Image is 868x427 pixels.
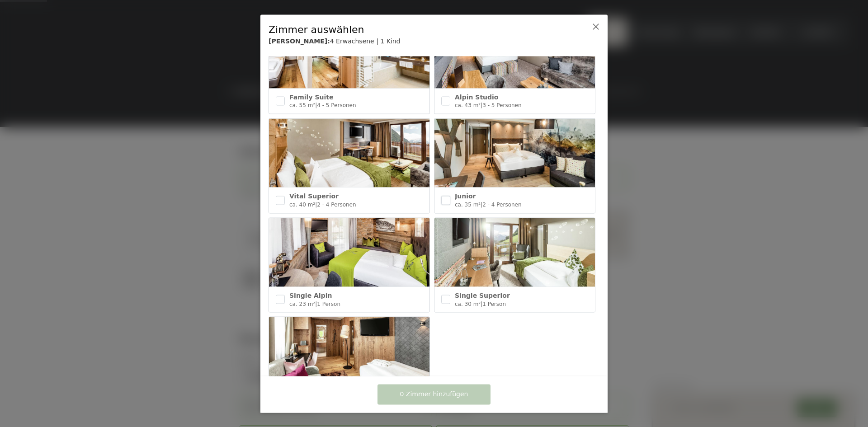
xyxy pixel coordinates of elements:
span: | [481,102,482,108]
span: 2 - 4 Personen [482,201,521,207]
b: [PERSON_NAME]: [269,38,330,45]
span: Junior [455,192,476,200]
span: ca. 40 m² [289,201,315,207]
span: Vital Superior [289,192,339,200]
span: | [315,102,317,108]
span: 2 - 4 Personen [317,201,356,207]
img: Vital Superior [269,119,429,188]
span: Single Superior [455,291,510,299]
span: ca. 43 m² [455,102,481,108]
span: Family Suite [289,93,333,100]
span: 3 - 5 Personen [482,102,521,108]
span: | [315,300,317,307]
span: ca. 35 m² [455,201,481,207]
img: Single Relax [269,317,429,386]
span: | [315,201,317,207]
span: Single Alpin [289,291,332,299]
img: Junior [434,119,595,188]
span: Alpin Studio [455,93,498,100]
span: 4 - 5 Personen [317,102,356,108]
span: 1 Person [482,300,506,307]
span: | [481,300,482,307]
span: 4 Erwachsene | 1 Kind [330,38,401,45]
span: | [481,201,482,207]
div: Zimmer auswählen [269,23,571,37]
img: Single Alpin [269,218,429,286]
span: 1 Person [317,300,340,307]
span: ca. 23 m² [289,300,315,307]
span: ca. 55 m² [289,102,315,108]
span: ca. 30 m² [455,300,481,307]
img: Single Superior [434,218,595,286]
